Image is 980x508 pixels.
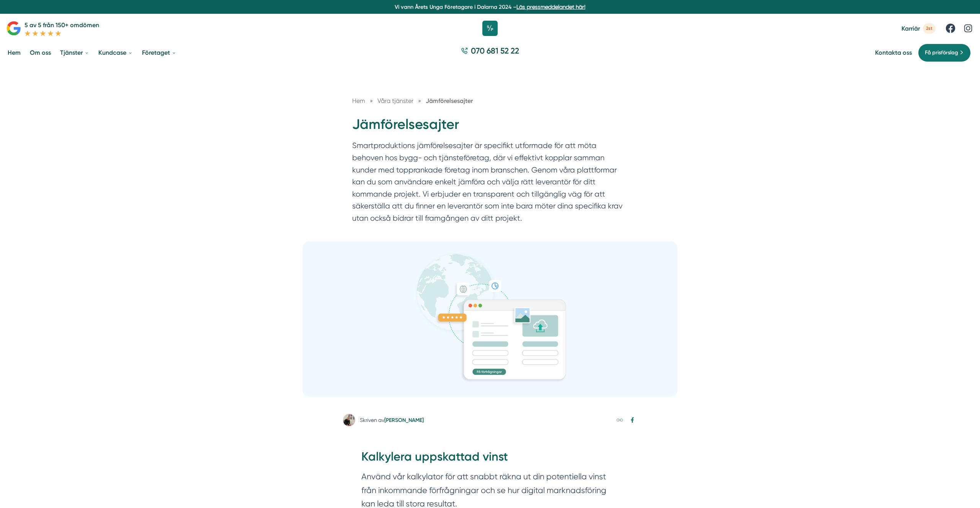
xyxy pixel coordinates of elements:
p: 5 av 5 från 150+ omdömen [24,20,99,30]
a: 070 681 52 22 [458,45,522,60]
span: Karriär [902,25,920,32]
span: Våra tjänster [377,97,413,104]
img: Jämförelsesajter, Jämförelsesajt [302,241,678,397]
a: Dela på Facebook [627,415,637,425]
span: 070 681 52 22 [471,45,519,56]
svg: Facebook [629,417,635,423]
a: [PERSON_NAME] [384,417,424,423]
p: Smartproduktions jämförelsesajter är specifikt utformade för att möta behoven hos bygg- och tjäns... [352,140,628,228]
a: Få prisförslag [918,44,971,62]
span: 2st [923,23,936,34]
a: Om oss [28,43,52,62]
a: Tjänster [59,43,91,62]
a: Läs pressmeddelandet här! [516,4,585,10]
a: Karriär 2st [902,23,936,34]
div: Skriven av [360,416,424,424]
a: Kundcase [97,43,134,62]
a: Kopiera länk [615,415,624,425]
a: Företaget [140,43,178,62]
a: Kontakta oss [875,49,912,56]
span: Få prisförslag [925,49,958,57]
h2: Kalkylera uppskattad vinst [361,448,619,470]
span: » [370,96,373,106]
a: Våra tjänster [377,97,415,104]
a: Hem [352,97,365,104]
a: Hem [6,43,22,62]
a: Jämförelsesajter [426,97,473,104]
h1: Jämförelsesajter [352,115,628,140]
p: Vi vann Årets Unga Företagare i Dalarna 2024 – [3,3,977,11]
span: » [418,96,421,106]
img: Victor Blomberg [343,414,355,426]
